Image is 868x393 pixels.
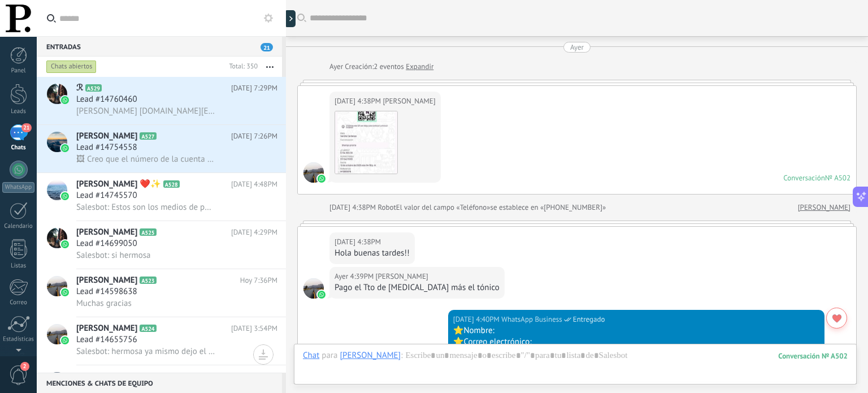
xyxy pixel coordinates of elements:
[383,96,435,107] span: Liliana Padilla
[374,61,403,72] span: 2 eventos
[322,350,337,361] span: para
[61,96,69,104] img: icon
[85,84,102,92] span: A529
[573,314,605,325] span: Entregado
[501,314,562,325] span: WhatsApp Business
[76,202,215,213] span: Salesbot: Estos son los medios de pago que manejamos: ⭐Tarjeta de crédito ⭐Tarjeta débito ⭐Transf...
[335,271,375,282] div: Ayer 4:39PM
[140,277,156,284] span: A523
[2,108,35,115] div: Leads
[21,123,31,132] span: 21
[303,162,324,183] span: Liliana Padilla
[335,282,500,293] div: Pago el Tto de [MEDICAL_DATA] más el tónico
[231,323,277,334] span: [DATE] 3:54PM
[240,371,277,382] span: Hoy 3:34PM
[2,262,35,270] div: Listas
[231,83,277,94] span: [DATE] 7:29PM
[2,182,34,193] div: WhatsApp
[163,180,180,188] span: A528
[335,111,397,174] img: 47364a3d-617c-4bc3-b99d-59c8393cd371
[76,83,83,94] span: ℛ
[76,334,137,346] span: Lead #14655756
[2,336,35,343] div: Estadísticas
[140,132,156,140] span: A527
[61,192,69,200] img: icon
[37,373,282,393] div: Menciones & Chats de equipo
[401,350,402,361] span: :
[37,36,282,57] div: Entradas
[61,336,69,344] img: icon
[570,42,584,53] div: Ayer
[329,61,345,72] div: Ayer
[76,106,215,116] span: [PERSON_NAME] [DOMAIN_NAME][EMAIL_ADDRESS][DOMAIN_NAME] [STREET_ADDRESS] 3118679592
[303,278,324,299] span: Liliana Padilla
[76,275,137,286] span: [PERSON_NAME]
[340,350,401,360] div: Liliana Padilla
[20,362,29,371] span: 2
[76,323,137,334] span: [PERSON_NAME]
[37,77,286,124] a: avatariconℛA529[DATE] 7:29PMLead #14760460[PERSON_NAME] [DOMAIN_NAME][EMAIL_ADDRESS][DOMAIN_NAME]...
[76,190,137,201] span: Lead #14745570
[76,142,137,153] span: Lead #14754558
[284,10,296,27] div: Mostrar
[61,288,69,296] img: icon
[2,144,35,152] div: Chats
[375,271,428,282] span: Liliana Padilla
[335,96,383,107] div: [DATE] 4:38PM
[37,221,286,269] a: avataricon[PERSON_NAME]A525[DATE] 4:29PMLead #14699050Salesbot: si hermosa
[76,154,215,165] span: 🖼 Creo que el número de la cuenta no está bien
[798,202,850,213] a: [PERSON_NAME]
[76,298,132,309] span: Muchas gracias
[778,351,848,361] div: 502
[37,125,286,172] a: avataricon[PERSON_NAME]A527[DATE] 7:26PMLead #14754558🖼 Creo que el número de la cuenta no está bien
[783,173,825,183] div: Conversación
[318,175,325,183] img: waba.svg
[76,131,137,142] span: [PERSON_NAME]
[318,291,325,299] img: waba.svg
[825,173,850,183] div: № A502
[37,269,286,317] a: avataricon[PERSON_NAME]A523Hoy 7:36PMLead #14598638Muchas gracias
[76,286,137,297] span: Lead #14598638
[329,61,433,72] div: Creación:
[406,61,433,72] a: Expandir
[453,336,819,348] div: ⭐️Correo electrónico:
[491,202,606,213] span: se establece en «[PHONE_NUMBER]»
[329,202,377,213] div: [DATE] 4:38PM
[61,144,69,152] img: icon
[76,346,215,357] span: Salesbot: hermosa ya mismo dejo el reporte para saber que paso, porque no se hizo el cambio del p...
[37,173,286,221] a: avataricon[PERSON_NAME] ❤️✨A528[DATE] 4:48PMLead #14745570Salesbot: Estos son los medios de pago ...
[240,275,277,286] span: Hoy 7:36PM
[224,61,258,72] div: Total: 350
[231,179,277,190] span: [DATE] 4:48PM
[61,240,69,248] img: icon
[231,131,277,142] span: [DATE] 7:26PM
[140,325,156,332] span: A524
[76,179,161,190] span: [PERSON_NAME] ❤️✨
[261,43,273,51] span: 21
[335,248,410,259] div: Hola buenas tardes!!
[76,227,137,238] span: [PERSON_NAME]
[140,228,156,236] span: A525
[396,202,491,213] span: El valor del campo «Teléfono»
[76,94,137,105] span: Lead #14760460
[2,67,35,75] div: Panel
[335,236,383,248] div: [DATE] 4:38PM
[76,250,150,261] span: Salesbot: si hermosa
[2,223,35,230] div: Calendario
[37,317,286,365] a: avataricon[PERSON_NAME]A524[DATE] 3:54PMLead #14655756Salesbot: hermosa ya mismo dejo el reporte ...
[453,325,819,336] div: ⭐️Nombre:
[2,299,35,306] div: Correo
[46,60,97,74] div: Chats abiertos
[231,227,277,238] span: [DATE] 4:29PM
[453,314,501,325] div: [DATE] 4:40PM
[377,202,396,212] span: Robot
[76,371,137,382] span: [PERSON_NAME]
[76,238,137,249] span: Lead #14699050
